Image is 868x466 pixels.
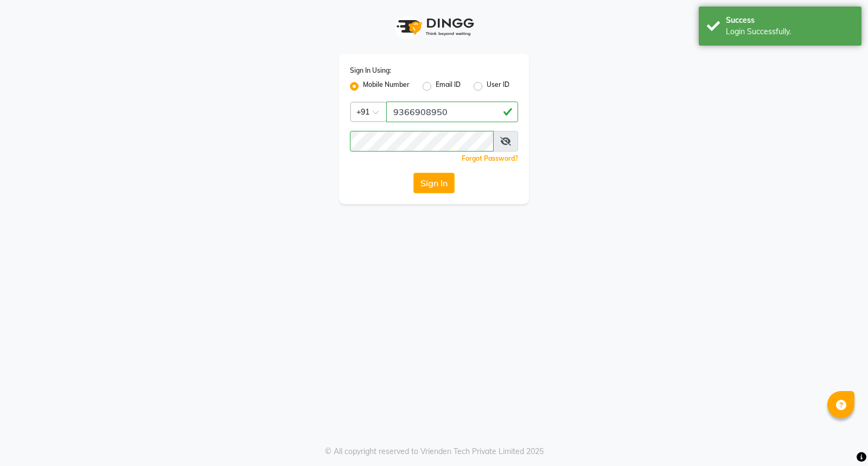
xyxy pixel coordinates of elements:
[391,11,477,43] img: logo1.svg
[350,131,494,152] input: Username
[487,80,509,93] label: User ID
[413,173,455,193] button: Sign In
[386,102,518,122] input: Username
[462,154,518,162] a: Forgot Password?
[726,26,853,37] div: Login Successfully.
[822,423,857,455] iframe: chat widget
[436,80,461,93] label: Email ID
[350,66,391,75] label: Sign In Using:
[726,15,853,26] div: Success
[363,80,410,93] label: Mobile Number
